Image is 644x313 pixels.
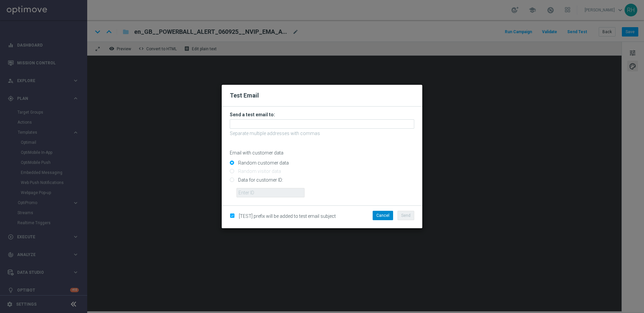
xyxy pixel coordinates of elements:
label: Random customer data [236,160,289,166]
h3: Send a test email to: [230,112,414,118]
h2: Test Email [230,91,414,100]
button: Cancel [373,211,393,220]
button: Send [397,211,414,220]
input: Enter ID [236,188,305,197]
span: Send [401,213,411,218]
p: Separate multiple addresses with commas [230,130,414,136]
p: Email with customer data [230,150,414,156]
span: [TEST] prefix will be added to test email subject [239,213,336,219]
